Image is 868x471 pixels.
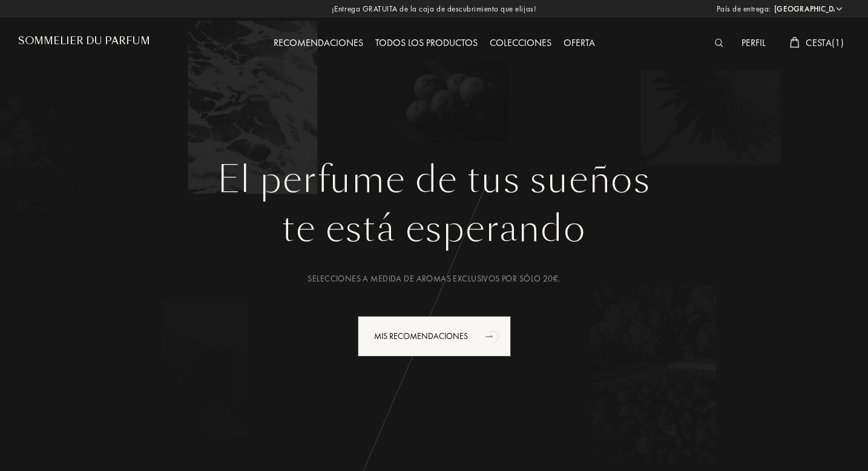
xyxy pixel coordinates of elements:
[557,36,601,49] a: Oferta
[735,36,772,49] a: Perfil
[715,39,724,47] img: search_icn_white.svg
[484,36,557,51] div: Colecciones
[806,36,844,49] span: Cesta ( 1 )
[369,36,484,49] a: Todos los productos
[349,316,520,357] a: Mis recomendacionesanimation
[557,36,601,51] div: Oferta
[717,3,771,15] span: País de entrega:
[27,158,841,202] h1: El perfume de tus sueños
[268,36,369,51] div: Recomendaciones
[484,36,557,49] a: Colecciones
[481,324,505,348] div: animation
[369,36,484,51] div: Todos los productos
[790,37,800,48] img: cart_white.svg
[18,35,150,51] a: Sommelier du Parfum
[18,35,150,47] h1: Sommelier du Parfum
[27,202,841,256] div: te está esperando
[735,36,772,51] div: Perfil
[268,36,369,49] a: Recomendaciones
[358,316,511,357] div: Mis recomendaciones
[27,272,841,285] div: Selecciones a medida de aromas exclusivos por sólo 20€.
